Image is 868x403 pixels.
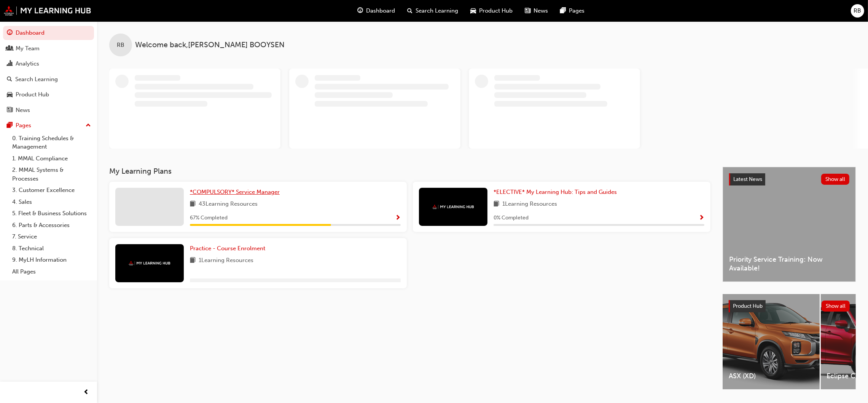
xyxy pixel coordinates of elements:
[733,303,763,309] span: Product Hub
[9,254,94,266] a: 9. MyLH Information
[723,167,856,282] a: Latest NewsShow allPriority Service Training: Now Available!
[554,3,591,19] a: pages-iconPages
[16,59,39,68] div: Analytics
[7,61,13,67] span: chart-icon
[494,214,529,222] span: 0 % Completed
[9,164,94,184] a: 2. MMAL Systems & Processes
[135,41,285,50] span: Welcome back , [PERSON_NAME] BOOYSEN
[502,200,557,209] span: 1 Learning Resources
[16,121,31,130] div: Pages
[16,44,40,53] div: My Team
[16,106,30,115] div: News
[3,26,94,40] a: Dashboard
[479,6,513,15] span: Product Hub
[9,243,94,254] a: 8. Technical
[16,90,49,99] div: Product Hub
[3,57,94,71] a: Analytics
[9,184,94,196] a: 3. Customer Excellence
[190,200,196,209] span: book-icon
[117,41,124,50] span: RB
[3,72,94,86] a: Search Learning
[7,45,13,52] span: people-icon
[471,6,476,16] span: car-icon
[561,6,566,16] span: pages-icon
[3,24,94,118] button: DashboardMy TeamAnalyticsSearch LearningProduct HubNews
[190,214,228,222] span: 67 % Completed
[9,208,94,219] a: 5. Fleet & Business Solutions
[366,6,395,15] span: Dashboard
[3,88,94,102] a: Product Hub
[494,188,620,197] a: *ELECTIVE* My Learning Hub: Tips and Guides
[7,91,13,98] span: car-icon
[699,213,704,223] button: Show Progress
[699,215,704,222] span: Show Progress
[7,122,13,129] span: pages-icon
[352,3,401,19] a: guage-iconDashboard
[4,6,91,16] img: mmal
[190,188,283,197] a: *COMPULSORY* Service Manager
[7,30,13,37] span: guage-icon
[851,4,864,18] button: RB
[190,245,265,252] span: Practice - Course Enrolment
[358,6,363,16] span: guage-icon
[729,173,849,186] a: Latest NewsShow all
[190,189,280,195] span: *COMPULSORY* Service Manager
[15,75,58,84] div: Search Learning
[395,213,401,223] button: Show Progress
[9,231,94,243] a: 7. Service
[3,42,94,56] a: My Team
[733,176,762,182] span: Latest News
[129,261,170,266] img: mmal
[109,167,710,176] h3: My Learning Plans
[190,256,196,265] span: book-icon
[723,294,820,389] a: ASX (XD)
[199,256,253,265] span: 1 Learning Resources
[9,219,94,231] a: 6. Parts & Accessories
[395,215,401,222] span: Show Progress
[822,301,850,312] button: Show all
[9,133,94,153] a: 0. Training Schedules & Management
[86,121,91,131] span: up-icon
[519,3,554,19] a: news-iconNews
[84,388,89,397] span: prev-icon
[465,3,519,19] a: car-iconProduct Hub
[821,174,850,185] button: Show all
[9,196,94,208] a: 4. Sales
[569,6,585,15] span: Pages
[534,6,548,15] span: News
[729,372,814,381] span: ASX (XD)
[525,6,531,16] span: news-icon
[729,255,849,272] span: Priority Service Training: Now Available!
[3,103,94,117] a: News
[7,76,12,83] span: search-icon
[401,3,465,19] a: search-iconSearch Learning
[9,266,94,278] a: All Pages
[494,189,617,195] span: *ELECTIVE* My Learning Hub: Tips and Guides
[199,200,258,209] span: 43 Learning Resources
[416,6,459,15] span: Search Learning
[7,107,13,114] span: news-icon
[3,118,94,133] button: Pages
[408,6,413,16] span: search-icon
[9,153,94,165] a: 1. MMAL Compliance
[854,6,862,15] span: RB
[432,205,474,209] img: mmal
[190,244,268,253] a: Practice - Course Enrolment
[729,300,850,312] a: Product HubShow all
[494,200,499,209] span: book-icon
